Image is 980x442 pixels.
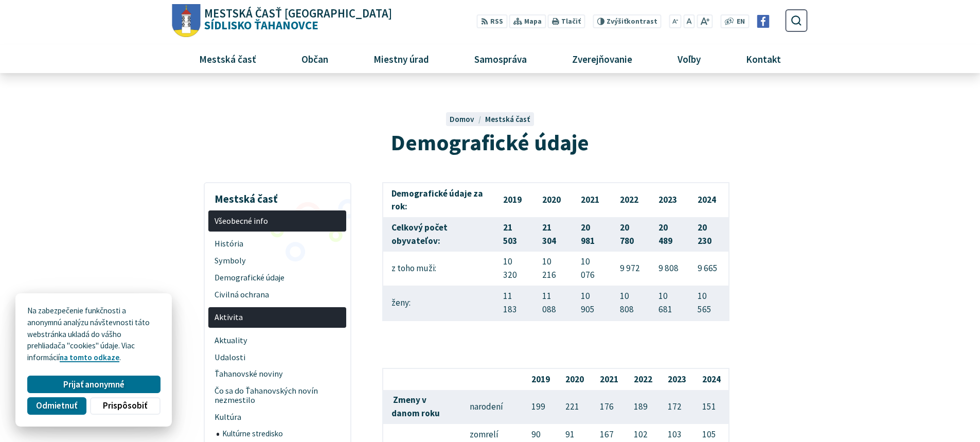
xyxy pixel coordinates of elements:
a: Miestny úrad [354,45,448,73]
span: Kontakt [742,45,785,73]
td: 172 [660,390,694,424]
strong: 2020 [565,374,584,385]
span: Zvýšiť [607,17,627,26]
td: 9 665 [689,252,729,286]
button: Nastaviť pôvodnú veľkosť písma [683,14,694,28]
td: 9 972 [612,252,651,286]
a: Logo Sídlisko Ťahanovce, prejsť na domovskú stránku. [172,4,392,38]
span: EN [737,16,745,27]
span: Ťahanovské noviny [215,366,341,383]
span: Mapa [524,16,542,27]
strong: 2024 [702,374,721,385]
a: Aktuality [208,332,346,349]
a: Aktivita [208,307,346,328]
a: Čo sa do Ťahanovských novín nezmestilo [208,383,346,409]
td: 10 076 [573,252,612,286]
strong: 20 489 [658,222,672,246]
span: Občan [297,45,332,73]
span: Mestská časť [195,45,260,73]
strong: Demografické údaje za rok: [391,188,483,213]
button: Zvýšiťkontrast [593,14,661,28]
td: 151 [694,390,729,424]
button: Odmietnuť [27,397,86,415]
a: Kontakt [727,45,800,73]
button: Zväčšiť veľkosť písma [697,14,712,28]
a: Zverejňovanie [554,45,651,73]
button: Prijať anonymné [27,376,160,393]
a: Voľby [659,45,720,73]
span: Domov [450,114,474,124]
td: 10 216 [534,252,573,286]
img: Prejsť na Facebook stránku [757,15,770,28]
span: Miestny úrad [369,45,433,73]
span: Kultúra [215,409,341,426]
a: Mestská časť [180,45,275,73]
a: EN [734,16,748,27]
strong: 2020 [542,194,561,205]
span: Sídlisko Ťahanovce [201,8,393,31]
td: 10 905 [573,286,612,320]
span: kontrast [607,17,657,26]
strong: 2019 [531,374,550,385]
a: Civilná ochrana [208,286,346,303]
span: Udalosti [215,349,341,366]
button: Zmenšiť veľkosť písma [669,14,682,28]
span: Civilná ochrana [215,286,341,303]
td: ženy: [383,286,495,320]
strong: 21 304 [542,222,556,246]
strong: Celkový počet obyvateľov: [391,222,448,246]
td: z toho muži: [383,252,495,286]
span: História [215,235,341,252]
a: Domov [450,114,485,124]
td: 10 808 [612,286,651,320]
img: Prejsť na domovskú stránku [172,4,201,38]
a: Mapa [509,14,546,28]
strong: 20 981 [581,222,595,246]
span: Voľby [674,45,705,73]
td: narodení [461,390,523,424]
strong: 2022 [620,194,638,205]
span: Samospráva [470,45,530,73]
td: 199 [524,390,558,424]
p: Na zabezpečenie funkčnosti a anonymnú analýzu návštevnosti táto webstránka ukladá do vášho prehli... [27,305,160,364]
a: na tomto odkaze [60,352,119,362]
strong: 2023 [658,194,677,205]
span: Odmietnuť [36,400,77,411]
a: História [208,235,346,252]
span: Prijať anonymné [63,379,124,390]
td: 189 [626,390,660,424]
span: Symboly [215,252,341,269]
span: RSS [490,16,503,27]
span: Zverejňovanie [568,45,636,73]
span: Prispôsobiť [103,400,147,411]
h3: Mestská časť [208,185,346,207]
a: Kultúra [208,409,346,426]
a: Demografické údaje [208,269,346,286]
span: Mestská časť [GEOGRAPHIC_DATA] [204,8,392,20]
a: Samospráva [456,45,546,73]
td: 221 [558,390,592,424]
strong: 2021 [600,374,618,385]
a: Mestská časť [485,114,530,124]
a: RSS [477,14,507,28]
button: Prispôsobiť [90,397,160,415]
strong: 2019 [503,194,522,205]
strong: 2022 [634,374,652,385]
strong: 20 230 [698,222,711,246]
strong: 20 780 [620,222,634,246]
span: Tlačiť [561,17,581,26]
strong: Zmeny v danom roku [391,394,440,419]
strong: 21 503 [503,222,517,246]
strong: 2023 [668,374,686,385]
span: Aktivita [215,309,341,326]
td: 9 808 [651,252,689,286]
a: Symboly [208,252,346,269]
span: Čo sa do Ťahanovských novín nezmestilo [215,383,341,409]
td: 10 565 [689,286,729,320]
td: 11 088 [534,286,573,320]
td: 10 320 [495,252,534,286]
a: Ťahanovské noviny [208,366,346,383]
span: Demografické údaje [391,128,589,156]
span: Všeobecné info [215,213,341,229]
